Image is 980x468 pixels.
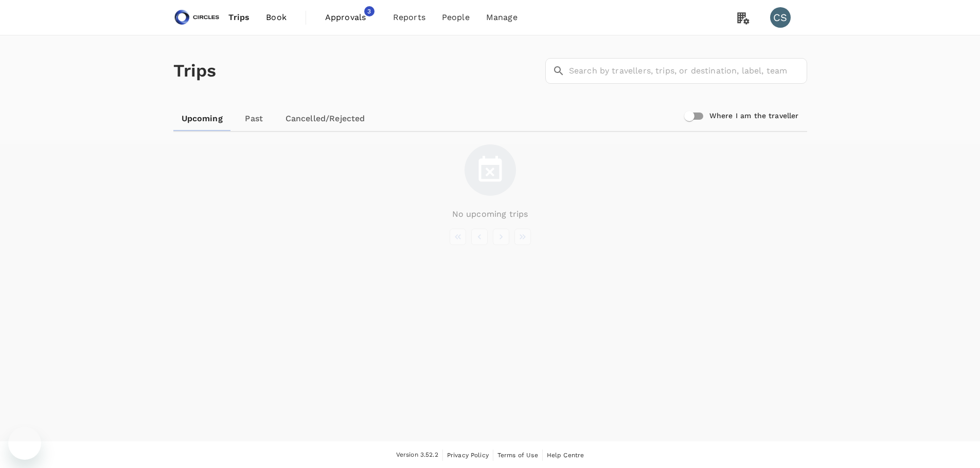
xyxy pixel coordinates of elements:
span: Book [266,11,287,24]
h6: Where I am the traveller [709,110,799,122]
span: People [442,11,470,24]
span: 3 [364,6,375,16]
span: Help Centre [547,452,584,459]
div: CS [770,7,791,28]
a: Help Centre [547,450,584,461]
img: Circles [173,6,221,29]
span: Version 3.52.2 [396,450,438,460]
span: Approvals [325,11,377,24]
span: Reports [393,11,425,24]
p: No upcoming trips [452,208,528,220]
input: Search by travellers, trips, or destination, label, team [569,58,807,84]
a: Privacy Policy [447,450,489,461]
iframe: Button to launch messaging window [8,427,41,460]
span: Manage [486,11,518,24]
span: Privacy Policy [447,452,489,459]
h1: Trips [173,35,217,106]
a: Upcoming [173,106,231,131]
span: Trips [228,11,250,24]
nav: pagination navigation [447,229,533,245]
a: Past [231,106,277,131]
span: Terms of Use [497,452,538,459]
a: Terms of Use [497,450,538,461]
a: Cancelled/Rejected [277,106,373,131]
